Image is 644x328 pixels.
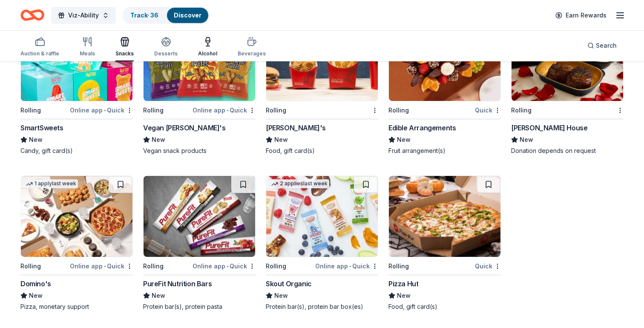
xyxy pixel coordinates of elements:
[80,50,95,57] div: Meals
[143,302,256,311] div: Protein bar(s), protein pasta
[20,176,133,311] a: Image for Domino's 1 applylast weekRollingOnline app•QuickDomino'sNewPizza, monetary support
[68,10,99,20] span: Viz-Ability
[475,105,501,115] div: Quick
[80,33,95,61] button: Meals
[20,279,51,289] div: Domino's
[143,20,256,155] a: Image for Vegan Rob'sRollingOnline app•QuickVegan [PERSON_NAME]'sNewVegan snack products
[144,176,255,257] img: Image for PureFit Nutrition Bars
[20,33,59,61] button: Auction & raffle
[520,135,533,145] span: New
[227,107,228,114] span: •
[596,40,617,51] span: Search
[193,261,256,271] div: Online app Quick
[20,5,44,25] a: Home
[349,263,351,270] span: •
[21,176,132,257] img: Image for Domino's
[20,147,133,155] div: Candy, gift card(s)
[274,135,288,145] span: New
[274,291,288,301] span: New
[198,33,217,61] button: Alcohol
[266,176,378,311] a: Image for Skout Organic2 applieslast weekRollingOnline app•QuickSkout OrganicNewProtein bar(s), p...
[397,291,411,301] span: New
[70,105,133,115] div: Online app Quick
[388,123,456,133] div: Edible Arrangements
[154,33,178,61] button: Desserts
[266,20,378,155] a: Image for Wendy'sRolling[PERSON_NAME]'sNewFood, gift card(s)
[104,107,106,114] span: •
[154,50,178,57] div: Desserts
[29,291,43,301] span: New
[511,20,624,155] a: Image for Ruth's Chris Steak House1 applylast weekRolling[PERSON_NAME] HouseNewDonation depends o...
[388,147,501,155] div: Fruit arrangement(s)
[266,176,378,257] img: Image for Skout Organic
[20,105,41,115] div: Rolling
[143,279,212,289] div: PureFit Nutrition Bars
[198,50,217,57] div: Alcohol
[104,263,106,270] span: •
[174,12,201,19] a: Discover
[315,261,378,271] div: Online app Quick
[266,302,378,311] div: Protein bar(s), protein bar box(es)
[143,176,256,311] a: Image for PureFit Nutrition BarsRollingOnline app•QuickPureFit Nutrition BarsNewProtein bar(s), p...
[24,179,78,188] div: 1 apply last week
[51,7,116,24] button: Viz-Ability
[143,105,164,115] div: Rolling
[388,261,409,271] div: Rolling
[270,179,329,188] div: 2 applies last week
[193,105,256,115] div: Online app Quick
[389,176,500,257] img: Image for Pizza Hut
[397,135,411,145] span: New
[388,279,418,289] div: Pizza Hut
[388,20,501,155] a: Image for Edible ArrangementsRollingQuickEdible ArrangementsNewFruit arrangement(s)
[20,123,63,133] div: SmartSweets
[266,147,378,155] div: Food, gift card(s)
[123,7,209,24] button: Track· 36Discover
[20,50,59,57] div: Auction & raffle
[143,147,256,155] div: Vegan snack products
[511,123,587,133] div: [PERSON_NAME] House
[20,20,133,155] a: Image for SmartSweets5 applieslast weekRollingOnline app•QuickSmartSweetsNewCandy, gift card(s)
[388,302,501,311] div: Food, gift card(s)
[238,50,266,57] div: Beverages
[550,8,612,23] a: Earn Rewards
[581,37,624,54] button: Search
[511,147,624,155] div: Donation depends on request
[20,302,133,311] div: Pizza, monetary support
[152,291,165,301] span: New
[29,135,43,145] span: New
[388,105,409,115] div: Rolling
[130,12,158,19] a: Track· 36
[20,261,41,271] div: Rolling
[238,33,266,61] button: Beverages
[388,176,501,311] a: Image for Pizza HutRollingQuickPizza HutNewFood, gift card(s)
[266,279,312,289] div: Skout Organic
[115,50,134,57] div: Snacks
[70,261,133,271] div: Online app Quick
[227,263,228,270] span: •
[266,123,326,133] div: [PERSON_NAME]'s
[115,33,134,61] button: Snacks
[475,261,501,271] div: Quick
[266,105,286,115] div: Rolling
[143,261,164,271] div: Rolling
[266,261,286,271] div: Rolling
[511,105,532,115] div: Rolling
[152,135,165,145] span: New
[143,123,226,133] div: Vegan [PERSON_NAME]'s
